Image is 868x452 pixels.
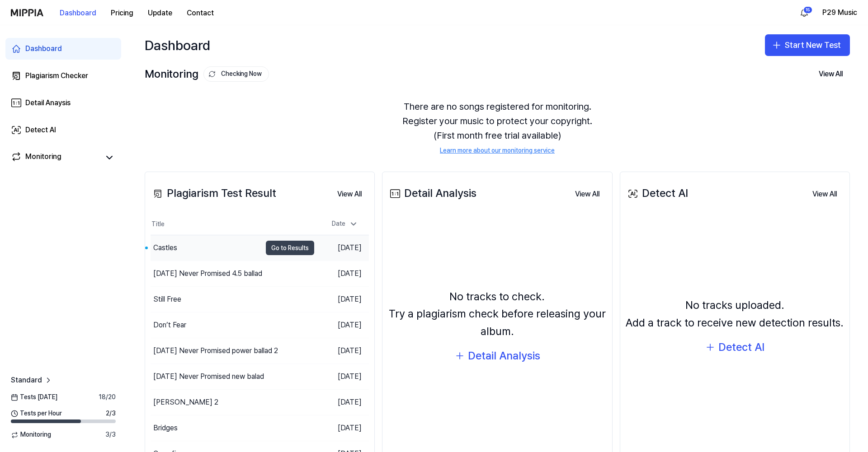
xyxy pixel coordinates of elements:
button: Checking Now [203,66,269,82]
div: [DATE] Never Promised new balad [153,371,264,382]
a: Dashboard [5,38,121,60]
button: Detect AI [705,339,764,356]
div: Detail Analysis [468,347,540,364]
div: Plagiarism Checker [25,70,88,81]
th: Title [151,214,314,235]
td: [DATE] [314,364,369,390]
td: [DATE] [314,261,369,287]
div: No tracks uploaded. Add a track to receive new detection results. [626,297,844,331]
td: [DATE] [314,312,369,338]
td: [DATE] [314,390,369,415]
button: 알림15 [797,5,811,20]
div: Date [328,217,362,231]
div: Monitoring [145,65,269,83]
button: View All [811,65,850,83]
div: Monitoring [25,151,61,164]
td: [DATE] [314,287,369,312]
button: View All [805,185,844,203]
span: Tests [DATE] [11,393,57,402]
span: Standard [11,375,42,386]
a: Update [141,0,179,25]
div: 15 [803,6,812,14]
a: Detail Anaysis [5,92,121,114]
div: [PERSON_NAME] 2 [153,397,218,408]
div: Dashboard [25,43,62,54]
button: Contact [179,4,221,22]
a: View All [330,184,369,203]
a: Learn more about our monitoring service [440,146,555,155]
a: Monitoring [11,151,99,164]
div: Detail Analysis [388,185,476,202]
div: Detect AI [626,185,688,202]
td: [DATE] [314,338,369,364]
div: Detect AI [25,125,56,135]
div: Plagiarism Test Result [151,185,276,202]
button: Pricing [104,4,141,22]
button: View All [568,185,607,203]
div: There are no songs registered for monitoring. Register your music to protect your copyright. (Fir... [145,89,850,166]
div: Detail Anaysis [25,98,71,108]
a: Plagiarism Checker [5,65,121,87]
td: [DATE] [314,235,369,261]
span: Tests per Hour [11,409,62,418]
button: Start New Test [765,34,850,56]
div: No tracks to check. Try a plagiarism check before releasing your album. [388,288,606,340]
button: Go to Results [266,241,314,255]
a: View All [568,184,607,203]
span: 2 / 3 [106,409,116,418]
div: Castles [153,242,177,253]
a: View All [805,184,844,203]
a: Standard [11,375,53,386]
button: P29 Music [822,7,857,18]
span: 18 / 20 [99,393,116,402]
button: Detail Analysis [454,347,540,364]
td: [DATE] [314,415,369,441]
div: [DATE] Never Promised power ballad 2 [153,345,278,356]
a: Detect AI [5,119,121,141]
span: 3 / 3 [105,430,116,439]
button: Dashboard [52,4,104,22]
div: Still Free [153,294,181,305]
div: [DATE] Never Promised 4.5 ballad [153,268,262,279]
img: logo [11,9,43,16]
span: Monitoring [11,430,51,439]
div: Detect AI [718,339,764,356]
div: Dashboard [145,34,210,56]
div: Don’t Fear [153,320,186,331]
button: Update [141,4,179,22]
img: 알림 [799,7,810,18]
button: View All [330,185,369,203]
div: Bridges [153,423,178,433]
